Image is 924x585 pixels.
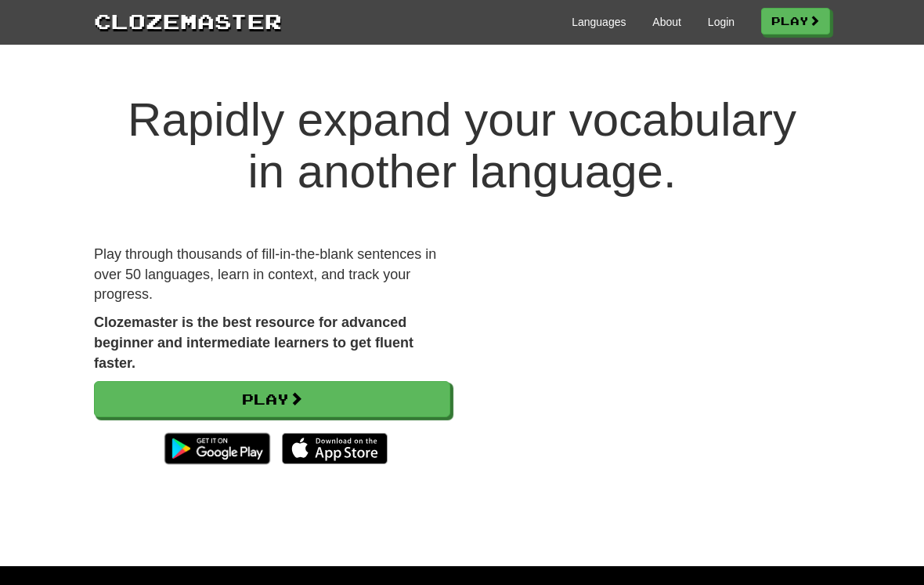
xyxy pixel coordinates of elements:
a: Play [94,381,450,417]
a: Clozemaster [94,6,282,35]
a: About [652,14,681,30]
p: Play through thousands of fill-in-the-blank sentences in over 50 languages, learn in context, and... [94,245,450,305]
img: Download_on_the_App_Store_Badge_US-UK_135x40-25178aeef6eb6b83b96f5f2d004eda3bffbb37122de64afbaef7... [282,433,388,464]
strong: Clozemaster is the best resource for advanced beginner and intermediate learners to get fluent fa... [94,314,413,370]
a: Login [708,14,735,30]
a: Languages [572,14,626,30]
img: Get it on Google Play [157,425,278,472]
a: Play [761,8,830,35]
